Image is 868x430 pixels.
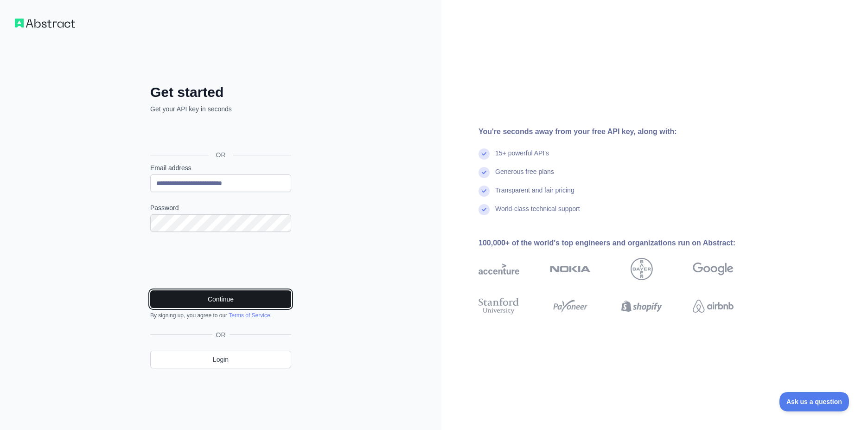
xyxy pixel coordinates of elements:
div: By signing up, you agree to our . [150,312,291,319]
a: Login [150,351,291,368]
img: check mark [479,204,490,215]
iframe: Toggle Customer Support [779,392,849,411]
button: Continue [150,290,291,308]
span: OR [212,330,230,340]
div: Transparent and fair pricing [495,186,574,204]
div: World-class technical support [495,204,580,223]
iframe: reCAPTCHA [150,243,291,279]
span: OR [209,150,233,160]
div: 15+ powerful API's [495,148,549,167]
img: check mark [479,186,490,197]
img: google [693,258,734,280]
div: 100,000+ of the world's top engineers and organizations run on Abstract: [479,237,763,249]
label: Email address [150,163,291,173]
img: check mark [479,167,490,178]
a: Terms of Service [229,312,270,319]
iframe: Sign in with Google Button [146,124,294,144]
div: You're seconds away from your free API key, along with: [479,126,763,137]
img: nokia [550,258,591,280]
label: Password [150,203,291,212]
p: Get your API key in seconds [150,104,291,114]
img: stanford university [479,296,519,316]
img: check mark [479,148,490,160]
img: bayer [631,258,653,280]
img: airbnb [693,296,734,316]
img: Workflow [15,19,75,28]
div: Generous free plans [495,167,554,186]
h2: Get started [150,84,291,101]
img: shopify [621,296,662,316]
img: accenture [479,258,519,280]
img: payoneer [550,296,591,316]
